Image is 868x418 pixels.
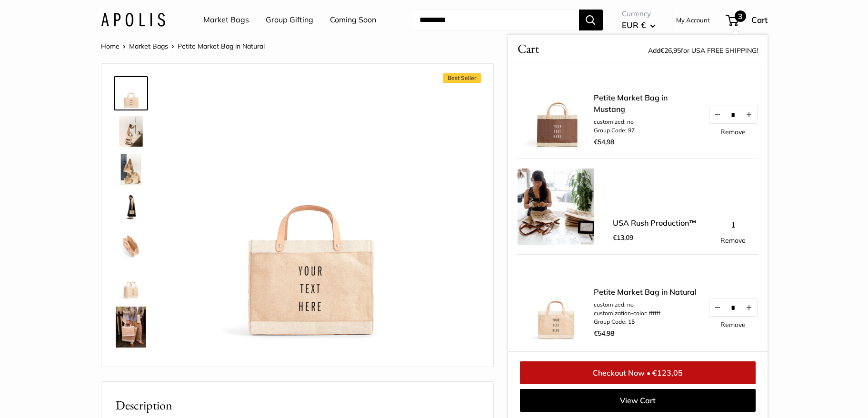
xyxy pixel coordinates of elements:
[725,110,740,119] input: Quantity
[114,305,148,349] a: Petite Market Bag in Natural
[412,10,579,30] input: Search...
[740,106,757,123] button: Increase quantity by 1
[330,13,376,27] a: Coming Soon
[725,303,740,311] input: Quantity
[660,46,681,55] span: €26,95
[114,353,148,388] a: Petite Market Bag in Natural
[709,106,725,123] button: Decrease quantity by 1
[594,329,614,338] span: €54,98
[101,40,265,52] nav: Breadcrumb
[114,152,148,187] a: description_The Original Market bag in its 4 native styles
[613,233,633,242] span: €13,09
[114,76,148,110] a: Petite Market Bag in Natural
[676,14,710,26] a: My Account
[594,300,697,309] li: customized: no
[579,10,603,30] button: Search
[740,299,757,316] button: Increase quantity by 1
[518,40,539,58] span: Cart
[594,118,698,126] li: customized: no
[594,138,614,146] span: €54,98
[101,13,165,27] img: Apolis
[114,190,148,225] a: Petite Market Bag in Natural
[114,267,148,301] a: Petite Market Bag in Natural
[116,396,479,415] h2: Description
[114,114,148,149] a: description_Effortless style that elevates every moment
[101,42,120,50] a: Home
[178,78,440,341] img: Petite Market Bag in Natural
[114,229,148,263] a: description_Spacious inner area with room for everything.
[622,7,656,20] span: Currency
[266,13,313,27] a: Group Gifting
[720,321,746,328] a: Remove
[116,269,146,299] img: Petite Market Bag in Natural
[622,18,656,33] button: EUR €
[648,46,758,55] span: Add for USA FREE SHIPPING!
[116,230,146,261] img: description_Spacious inner area with room for everything.
[594,318,697,326] li: Group Code: 15
[727,12,768,28] a: 3 Cart
[443,73,481,83] span: Best Seller
[178,42,265,50] span: Petite Market Bag in Natural
[520,361,756,384] a: Checkout Now • €123,05
[613,217,697,229] a: USA Rush Production™
[594,92,698,115] a: Petite Market Bag in Mustang
[709,299,725,316] button: Decrease quantity by 1
[203,13,249,27] a: Market Bags
[116,192,146,223] img: Petite Market Bag in Natural
[116,154,146,185] img: description_The Original Market bag in its 4 native styles
[594,309,697,318] li: customization-color: ffffff
[751,15,768,25] span: Cart
[720,237,746,244] a: Remove
[735,10,746,22] span: 3
[129,42,168,50] a: Market Bags
[116,116,146,147] img: description_Effortless style that elevates every moment
[116,307,146,348] img: Petite Market Bag in Natural
[520,389,756,412] a: View Cart
[116,78,146,109] img: Petite Market Bag in Natural
[708,218,758,244] div: 1
[720,129,746,135] a: Remove
[622,20,646,30] span: EUR €
[594,286,697,298] a: Petite Market Bag in Natural
[116,355,146,386] img: Petite Market Bag in Natural
[594,126,698,135] li: Group Code: 97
